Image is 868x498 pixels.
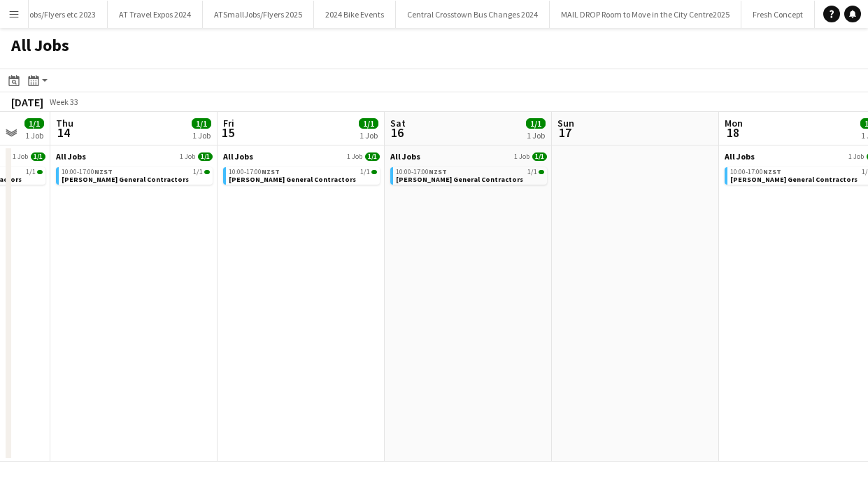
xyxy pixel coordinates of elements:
span: 1/1 [360,169,370,176]
button: Central Crosstown Bus Changes 2024 [396,1,550,28]
span: All Jobs [390,151,420,162]
span: Mon [725,117,743,129]
span: 14 [54,124,73,141]
a: 10:00-17:00NZST1/1[PERSON_NAME] General Contractors [62,167,210,183]
span: 1/1 [371,170,377,174]
span: 1 Job [347,152,362,161]
span: 1/1 [365,152,380,161]
button: AT Travel Expos 2024 [108,1,203,28]
span: 1/1 [359,118,378,129]
div: All Jobs1 Job1/110:00-17:00NZST1/1[PERSON_NAME] General Contractors [390,151,547,187]
span: NZST [429,167,447,176]
span: 10:00-17:00 [730,169,781,176]
div: [DATE] [11,95,43,109]
a: All Jobs1 Job1/1 [390,151,547,162]
div: All Jobs1 Job1/110:00-17:00NZST1/1[PERSON_NAME] General Contractors [223,151,380,187]
a: 10:00-17:00NZST1/1[PERSON_NAME] General Contractors [396,167,544,183]
div: 1 Job [192,130,211,141]
span: Sat [390,117,406,129]
a: 10:00-17:00NZST1/1[PERSON_NAME] General Contractors [229,167,377,183]
span: Stockman General Contractors [62,175,189,184]
span: 1/1 [526,118,546,129]
span: 17 [555,124,574,141]
span: NZST [94,167,113,176]
span: Week 33 [46,97,81,107]
span: 1 Job [514,152,529,161]
span: 1/1 [192,118,211,129]
span: 1/1 [532,152,547,161]
span: 1/1 [539,170,544,174]
span: Stockman General Contractors [396,175,523,184]
a: All Jobs1 Job1/1 [56,151,213,162]
span: Sun [557,117,574,129]
div: 1 Job [360,130,378,141]
span: 1/1 [31,152,45,161]
span: Thu [56,117,73,129]
span: NZST [262,167,280,176]
div: All Jobs1 Job1/110:00-17:00NZST1/1[PERSON_NAME] General Contractors [56,151,213,187]
span: 18 [723,124,743,141]
button: MAIL DROP Room to Move in the City Centre2025 [550,1,741,28]
span: 1/1 [24,118,44,129]
span: 1 Job [848,152,864,161]
span: 16 [388,124,406,141]
button: 2024 Bike Events [314,1,396,28]
span: Stockman General Contractors [229,175,356,184]
div: 1 Job [25,130,43,141]
span: 1/1 [26,169,36,176]
span: 1/1 [193,169,203,176]
span: Stockman General Contractors [730,175,858,184]
button: ATSmallJobs/Flyers 2025 [203,1,314,28]
a: All Jobs1 Job1/1 [223,151,380,162]
span: NZST [763,167,781,176]
span: 1 Job [180,152,195,161]
div: 1 Job [527,130,545,141]
span: Fri [223,117,234,129]
span: 10:00-17:00 [396,169,447,176]
span: All Jobs [223,151,253,162]
span: All Jobs [56,151,86,162]
span: 1 Job [13,152,28,161]
span: 10:00-17:00 [229,169,280,176]
button: Fresh Concept [741,1,815,28]
span: 10:00-17:00 [62,169,113,176]
span: 1/1 [198,152,213,161]
span: 1/1 [204,170,210,174]
span: All Jobs [725,151,755,162]
span: 1/1 [527,169,537,176]
span: 15 [221,124,234,141]
span: 1/1 [37,170,43,174]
